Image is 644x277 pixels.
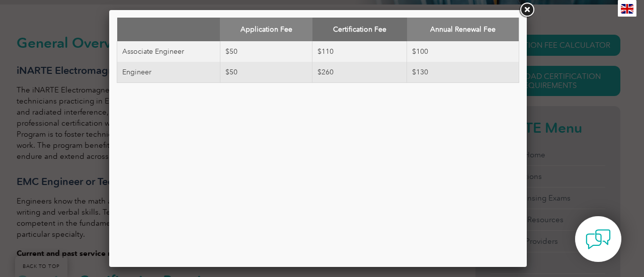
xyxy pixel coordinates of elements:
[220,18,312,41] th: Application Fee
[407,62,519,83] td: $130
[312,62,407,83] td: $260
[312,18,407,41] th: Certification Fee
[621,4,633,14] img: en
[407,41,519,62] td: $100
[220,62,312,83] td: $50
[407,18,519,41] th: Annual Renewal Fee
[518,1,536,19] a: Close
[586,227,611,252] img: contact-chat.png
[117,62,220,83] td: Engineer
[117,41,220,62] td: Associate Engineer
[220,41,312,62] td: $50
[312,41,407,62] td: $110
